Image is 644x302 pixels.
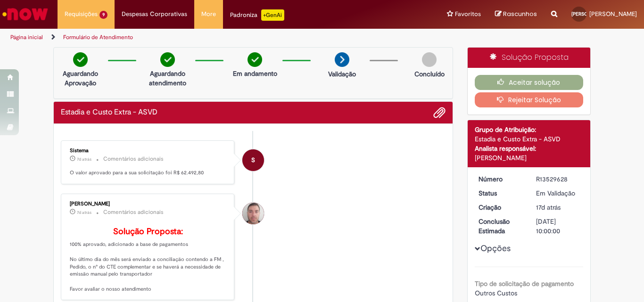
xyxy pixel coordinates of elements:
[335,52,349,67] img: arrow-next.png
[433,106,446,119] button: Adicionar anexos
[58,69,103,88] p: Aguardando Aprovação
[475,289,517,297] span: Outros Custos
[536,203,580,212] div: 13/09/2025 12:01:32
[77,156,91,162] span: 7d atrás
[475,92,584,107] button: Rejeitar Solução
[103,208,164,216] small: Comentários adicionais
[122,9,187,19] span: Despesas Corporativas
[248,52,262,67] img: check-circle-green.png
[233,69,277,78] p: Em andamento
[536,174,580,184] div: R13529628
[471,203,529,212] dt: Criação
[63,33,133,41] a: Formulário de Atendimento
[251,149,255,171] span: S
[475,125,584,134] div: Grupo de Atribuição:
[536,203,561,212] span: 17d atrás
[145,69,190,88] p: Aguardando atendimento
[414,69,445,79] p: Concluído
[536,217,580,236] div: [DATE] 10:00:00
[73,52,88,67] img: check-circle-green.png
[77,156,91,162] time: 23/09/2025 12:12:47
[7,29,422,46] ul: Trilhas de página
[471,217,529,236] dt: Conclusão Estimada
[468,48,591,68] div: Solução Proposta
[495,10,537,19] a: Rascunhos
[70,169,227,177] p: O valor aprovado para a sua solicitação foi R$ 62.492,80
[475,134,584,144] div: Estadia e Custo Extra - ASVD
[589,10,637,18] span: [PERSON_NAME]
[1,5,50,24] img: ServiceNow
[471,174,529,184] dt: Número
[422,52,437,67] img: img-circle-grey.png
[475,279,574,288] b: Tipo de solicitação de pagamento
[10,33,43,41] a: Página inicial
[77,210,91,215] time: 23/09/2025 12:12:44
[261,9,284,21] p: +GenAi
[70,201,227,207] div: [PERSON_NAME]
[70,227,227,293] p: 100% aprovado, adicionado a base de pagamentos No último dia do mês será enviado a conciliação co...
[103,155,164,163] small: Comentários adicionais
[201,9,216,19] span: More
[536,203,561,212] time: 13/09/2025 12:01:32
[503,9,537,18] span: Rascunhos
[230,9,284,21] div: Padroniza
[475,144,584,153] div: Analista responsável:
[455,9,481,19] span: Favoritos
[99,11,107,19] span: 9
[65,9,98,19] span: Requisições
[160,52,175,67] img: check-circle-green.png
[242,203,264,224] div: Luiz Carlos Barsotti Filho
[475,75,584,90] button: Aceitar solução
[77,210,91,215] span: 7d atrás
[475,153,584,163] div: [PERSON_NAME]
[328,69,356,79] p: Validação
[571,11,608,17] span: [PERSON_NAME]
[471,188,529,198] dt: Status
[70,148,227,154] div: Sistema
[242,149,264,171] div: System
[113,226,183,237] b: Solução Proposta:
[61,108,157,117] h2: Estadia e Custo Extra - ASVD Histórico de tíquete
[536,188,580,198] div: Em Validação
